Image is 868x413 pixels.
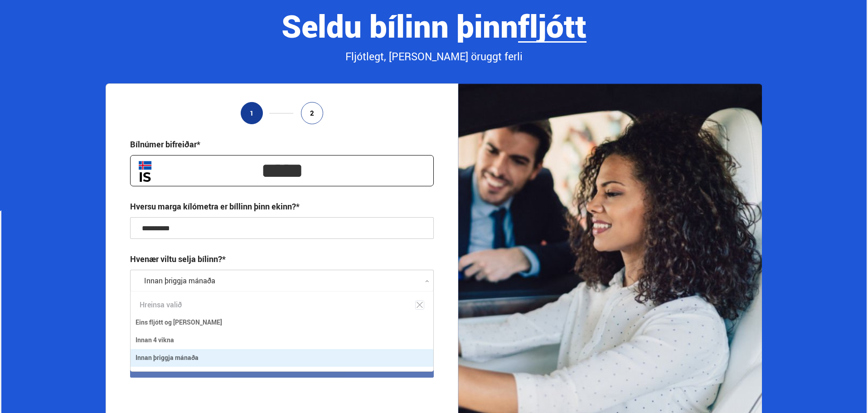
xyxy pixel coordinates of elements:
[518,5,587,47] b: fljótt
[106,49,762,64] div: Fljótlegt, [PERSON_NAME] öruggt ferli
[310,109,314,117] span: 2
[7,4,34,31] button: Opna LiveChat spjallviðmót
[136,316,222,329] span: Eins fljótt og [PERSON_NAME]
[136,334,174,347] span: Innan 4 vikna
[130,139,200,150] div: Bílnúmer bifreiðar*
[250,109,254,117] span: 1
[131,296,433,314] div: Hreinsa valið
[130,201,300,212] div: Hversu marga kílómetra er bíllinn þinn ekinn?*
[106,9,762,43] div: Seldu bílinn þinn
[130,253,226,264] label: Hvenær viltu selja bílinn?*
[136,351,199,364] span: Innan þriggja mánaða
